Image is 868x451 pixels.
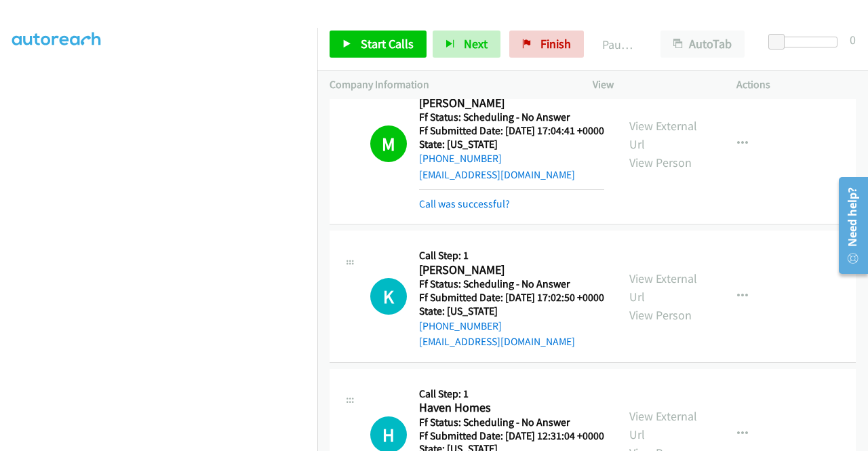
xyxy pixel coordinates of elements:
[419,111,604,124] h5: Ff Status: Scheduling - No Answer
[593,77,712,93] p: View
[419,416,604,429] h5: Ff Status: Scheduling - No Answer
[330,31,427,58] a: Start Calls
[829,172,868,279] iframe: Resource Center
[629,408,697,442] a: View External Url
[419,429,604,443] h5: Ff Submitted Date: [DATE] 12:31:04 +0000
[370,278,407,315] div: The call is yet to be attempted
[419,400,600,416] h2: Haven Homes
[540,36,571,52] span: Finish
[419,249,604,262] h5: Call Step: 1
[629,307,692,323] a: View Person
[361,36,414,52] span: Start Calls
[419,291,604,305] h5: Ff Submitted Date: [DATE] 17:02:50 +0000
[775,37,837,47] div: Delay between calls (in seconds)
[419,335,575,348] a: [EMAIL_ADDRESS][DOMAIN_NAME]
[660,31,745,58] button: AutoTab
[850,31,856,49] div: 0
[370,125,407,162] h1: M
[419,319,502,332] a: [PHONE_NUMBER]
[419,138,604,151] h5: State: [US_STATE]
[629,118,697,152] a: View External Url
[433,31,500,58] button: Next
[419,197,510,210] a: Call was successful?
[464,36,488,52] span: Next
[419,277,604,291] h5: Ff Status: Scheduling - No Answer
[629,271,697,305] a: View External Url
[419,96,600,111] h2: [PERSON_NAME]
[419,152,502,165] a: [PHONE_NUMBER]
[419,168,575,181] a: [EMAIL_ADDRESS][DOMAIN_NAME]
[419,262,600,278] h2: [PERSON_NAME]
[736,77,856,93] p: Actions
[419,124,604,138] h5: Ff Submitted Date: [DATE] 17:04:41 +0000
[419,387,604,401] h5: Call Step: 1
[629,155,692,170] a: View Person
[602,35,636,54] p: Paused
[330,77,568,93] p: Company Information
[509,31,584,58] a: Finish
[370,278,407,315] h1: K
[419,305,604,318] h5: State: [US_STATE]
